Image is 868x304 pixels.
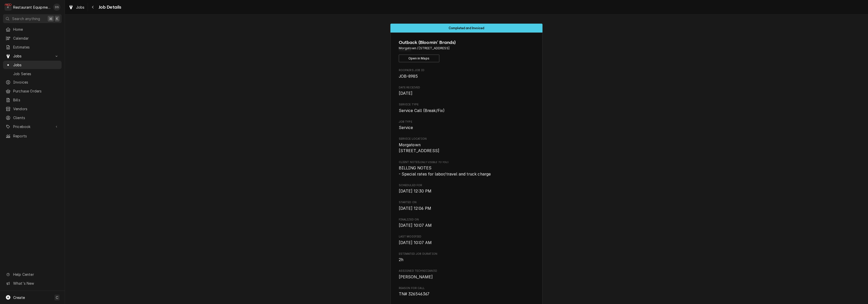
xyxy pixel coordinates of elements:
[399,120,534,124] span: Job Type
[399,108,534,114] span: Service Type
[399,257,403,262] span: 2h
[66,3,87,11] a: Jobs
[399,90,534,97] span: Date Received
[399,137,534,141] span: Service Location
[399,218,534,229] div: Finalized On
[13,133,59,139] span: Reports
[3,14,62,23] button: Search anything⌘K
[53,4,60,11] div: DS
[13,124,51,129] span: Pricebook
[13,295,25,300] span: Create
[13,36,59,41] span: Calendar
[399,252,534,256] span: Estimated Job Duration
[3,70,62,78] a: Job Series
[399,73,534,79] span: Roopairs Job ID
[3,43,62,51] a: Estimates
[399,257,534,263] span: Estimated Job Duration
[399,240,432,245] span: [DATE] 10:07 AM
[13,106,59,111] span: Vendors
[399,200,534,204] span: Started On
[399,55,439,62] button: Open in Maps
[399,206,431,211] span: [DATE] 12:06 PM
[399,39,534,62] div: Client Information
[399,91,413,96] span: [DATE]
[3,132,62,140] a: Reports
[13,88,59,94] span: Purchase Orders
[399,183,534,194] div: Scheduled For
[399,188,534,194] span: Scheduled For
[3,96,62,104] a: Bills
[399,108,445,113] span: Service Call (Break/Fix)
[399,240,534,246] span: Last Modified
[399,46,534,51] span: Address
[13,53,51,59] span: Jobs
[399,68,534,72] span: Roopairs Job ID
[399,74,418,79] span: JOB-8985
[399,125,534,131] span: Job Type
[97,4,121,11] span: Job Details
[399,86,534,90] span: Date Received
[13,79,59,85] span: Invoices
[3,78,62,86] a: Invoices
[399,103,534,107] span: Service Type
[420,161,448,164] span: (Only Visible to You)
[5,4,12,11] div: R
[399,120,534,131] div: Job Type
[399,218,534,222] span: Finalized On
[399,275,433,279] span: [PERSON_NAME]
[3,122,62,131] a: Go to Pricebook
[449,26,484,30] span: Completed and Invoiced
[76,5,85,10] span: Jobs
[49,16,52,21] span: ⌘
[56,295,58,300] span: C
[13,27,59,32] span: Home
[3,52,62,60] a: Go to Jobs
[5,4,12,11] div: Restaurant Equipment Diagnostics's Avatar
[399,86,534,97] div: Date Received
[399,252,534,263] div: Estimated Job Duration
[390,24,542,33] div: Status
[399,68,534,79] div: Roopairs Job ID
[13,62,59,68] span: Jobs
[53,4,60,11] div: Derek Stewart's Avatar
[3,270,62,279] a: Go to Help Center
[13,272,59,277] span: Help Center
[3,114,62,122] a: Clients
[399,137,534,154] div: Service Location
[399,205,534,212] span: Started On
[399,39,534,46] span: Name
[89,3,97,11] button: Navigate back
[3,279,62,287] a: Go to What's New
[399,223,432,228] span: [DATE] 10:07 AM
[399,166,491,177] span: BILLING NOTES - Special rates for labor/travel and truck charge
[399,160,534,177] div: [object Object]
[3,61,62,69] a: Jobs
[399,269,534,280] div: Assigned Technician(s)
[12,16,40,21] span: Search anything
[3,25,62,34] a: Home
[13,281,59,286] span: What's New
[399,269,534,273] span: Assigned Technician(s)
[13,97,59,103] span: Bills
[399,125,413,130] span: Service
[399,165,534,177] span: [object Object]
[13,5,50,10] div: Restaurant Equipment Diagnostics
[399,142,440,153] span: Morgatown [STREET_ADDRESS]
[399,274,534,280] span: Assigned Technician(s)
[399,222,534,229] span: Finalized On
[56,16,58,21] span: K
[399,103,534,114] div: Service Type
[3,87,62,95] a: Purchase Orders
[13,115,59,120] span: Clients
[399,235,534,246] div: Last Modified
[399,200,534,211] div: Started On
[399,183,534,187] span: Scheduled For
[3,34,62,42] a: Calendar
[399,189,431,194] span: [DATE] 12:30 PM
[3,105,62,113] a: Vendors
[13,44,59,50] span: Estimates
[13,71,59,76] span: Job Series
[399,235,534,239] span: Last Modified
[399,286,534,290] span: Reason For Call
[399,160,534,164] span: Client Notes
